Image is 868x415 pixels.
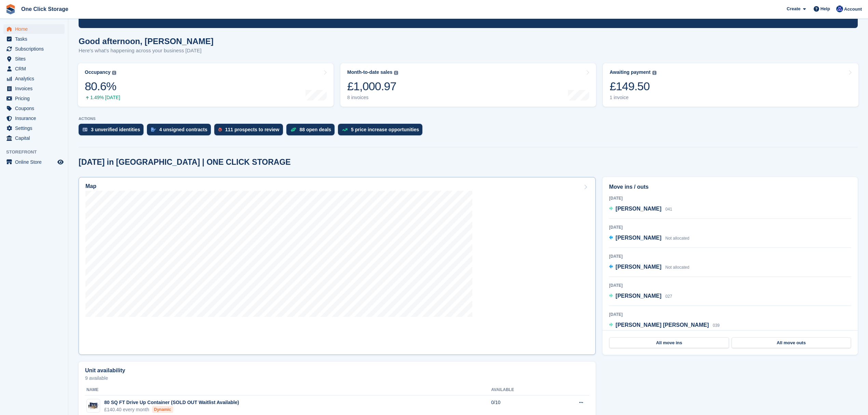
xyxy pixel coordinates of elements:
[609,234,689,243] a: [PERSON_NAME] Not allocated
[87,401,100,411] img: 10-ft-container.jpg
[15,54,56,64] span: Sites
[5,4,16,14] img: stora-icon-8386f47178a22dfd0bd8f6a31ec36ba5ce8667c1dd55bd0f319d3a0aa187defe.svg
[844,6,862,13] span: Account
[79,117,858,121] p: ACTIONS
[351,127,419,132] div: 5 price increase opportunities
[85,183,96,189] h2: Map
[290,127,296,132] img: deal-1b604bf984904fb50ccaf53a9ad4b4a5d6e5aea283cecdc64d6e3604feb123c2.svg
[15,34,56,44] span: Tasks
[15,84,56,93] span: Invoices
[85,69,110,75] div: Occupancy
[15,94,56,103] span: Pricing
[15,44,56,54] span: Subscriptions
[491,385,551,396] th: Available
[3,24,65,34] a: menu
[147,124,214,139] a: 4 unsigned contracts
[609,321,719,330] a: [PERSON_NAME] [PERSON_NAME] 039
[732,337,851,348] a: All move outs
[603,63,858,107] a: Awaiting payment £149.50 1 invoice
[85,367,125,374] h2: Unit availability
[15,123,56,133] span: Settings
[615,235,661,241] span: [PERSON_NAME]
[665,265,689,270] span: Not allocated
[609,263,689,272] a: [PERSON_NAME] Not allocated
[3,84,65,93] a: menu
[3,74,65,83] a: menu
[79,37,214,46] h1: Good afternoon, [PERSON_NAME]
[615,322,709,328] span: [PERSON_NAME] [PERSON_NAME]
[15,113,56,123] span: Insurance
[225,127,280,132] div: 111 prospects to review
[820,5,830,12] span: Help
[609,282,851,289] div: [DATE]
[652,71,656,75] img: icon-info-grey-7440780725fd019a000dd9b08b2336e03edf1995a4989e88bcd33f0948082b44.svg
[152,406,173,413] div: Dynamic
[609,224,851,230] div: [DATE]
[79,124,147,139] a: 3 unverified identities
[112,71,116,75] img: icon-info-grey-7440780725fd019a000dd9b08b2336e03edf1995a4989e88bcd33f0948082b44.svg
[104,399,239,406] div: 80 SQ FT Drive Up Container (SOLD OUT Waitlist Available)
[3,64,65,73] a: menu
[609,311,851,318] div: [DATE]
[83,128,87,132] img: verify_identity-adf6edd0f0f0b5bbfe63781bf79b02c33cf7c696d77639b501bdc392416b5a36.svg
[85,385,491,396] th: Name
[609,183,851,191] h2: Move ins / outs
[609,337,729,348] a: All move ins
[18,3,71,15] a: One Click Storage
[3,104,65,113] a: menu
[615,293,661,299] span: [PERSON_NAME]
[15,157,56,167] span: Online Store
[610,69,651,75] div: Awaiting payment
[79,177,596,355] a: Map
[610,95,656,101] div: 1 invoice
[665,294,672,299] span: 027
[159,127,207,132] div: 4 unsigned contracts
[3,133,65,143] a: menu
[56,158,65,166] a: Preview store
[79,158,291,167] h2: [DATE] in [GEOGRAPHIC_DATA] | ONE CLICK STORAGE
[15,104,56,113] span: Coupons
[787,5,800,12] span: Create
[91,127,140,132] div: 3 unverified identities
[85,95,120,101] div: 1.49% [DATE]
[15,24,56,34] span: Home
[394,71,398,75] img: icon-info-grey-7440780725fd019a000dd9b08b2336e03edf1995a4989e88bcd33f0948082b44.svg
[79,47,214,55] p: Here's what's happening across your business [DATE]
[78,63,334,107] a: Occupancy 80.6% 1.49% [DATE]
[300,127,331,132] div: 88 open deals
[3,157,65,167] a: menu
[713,323,720,328] span: 039
[218,128,222,132] img: prospect-51fa495bee0391a8d652442698ab0144808aea92771e9ea1ae160a38d050c398.svg
[15,64,56,73] span: CRM
[609,253,851,259] div: [DATE]
[104,406,239,413] div: £140.40 every month
[85,79,120,93] div: 80.6%
[214,124,286,139] a: 111 prospects to review
[347,95,398,101] div: 8 invoices
[609,292,672,301] a: [PERSON_NAME] 027
[665,236,689,241] span: Not allocated
[3,34,65,44] a: menu
[609,205,672,214] a: [PERSON_NAME] 041
[3,44,65,54] a: menu
[347,79,398,93] div: £1,000.97
[3,94,65,103] a: menu
[286,124,338,139] a: 88 open deals
[342,128,348,131] img: price_increase_opportunities-93ffe204e8149a01c8c9dc8f82e8f89637d9d84a8eef4429ea346261dce0b2c0.svg
[3,123,65,133] a: menu
[3,54,65,64] a: menu
[609,195,851,201] div: [DATE]
[15,133,56,143] span: Capital
[15,74,56,83] span: Analytics
[3,113,65,123] a: menu
[85,376,589,380] p: 9 available
[6,149,68,156] span: Storefront
[665,207,672,212] span: 041
[340,63,596,107] a: Month-to-date sales £1,000.97 8 invoices
[338,124,426,139] a: 5 price increase opportunities
[615,264,661,270] span: [PERSON_NAME]
[151,128,156,132] img: contract_signature_icon-13c848040528278c33f63329250d36e43548de30e8caae1d1a13099fd9432cc5.svg
[610,79,656,93] div: £149.50
[615,206,661,212] span: [PERSON_NAME]
[347,69,392,75] div: Month-to-date sales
